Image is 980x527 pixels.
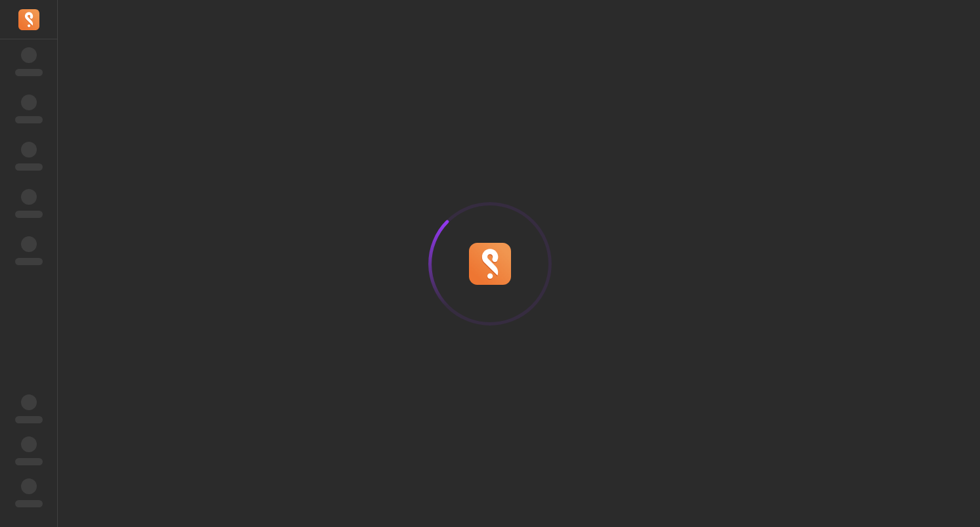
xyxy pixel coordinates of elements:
[21,95,37,110] span: ‌
[15,258,43,265] span: ‌
[21,478,37,494] span: ‌
[21,394,37,410] span: ‌
[21,436,37,452] span: ‌
[15,211,43,218] span: ‌
[15,500,43,507] span: ‌
[15,116,43,123] span: ‌
[21,189,37,205] span: ‌
[21,142,37,158] span: ‌
[21,236,37,252] span: ‌
[15,163,43,171] span: ‌
[15,69,43,76] span: ‌
[15,416,43,423] span: ‌
[15,458,43,465] span: ‌
[21,47,37,63] span: ‌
